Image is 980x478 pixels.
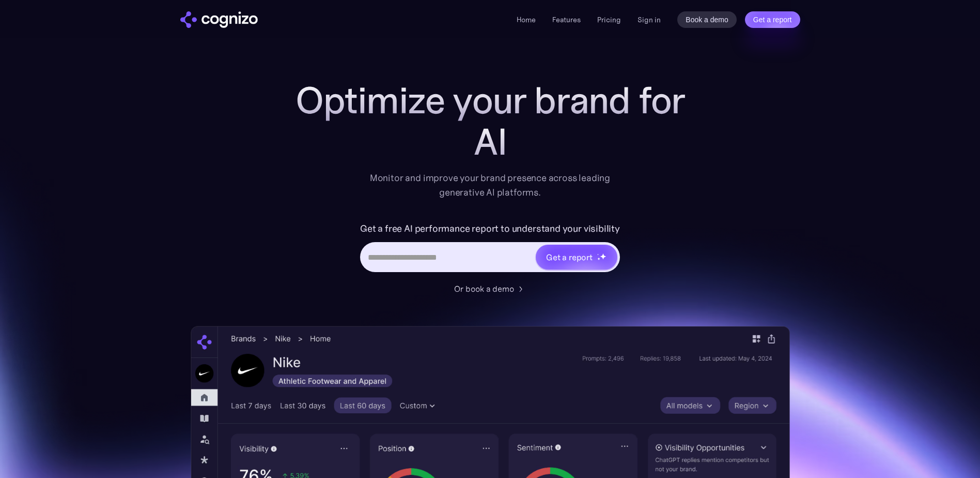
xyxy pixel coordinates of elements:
[360,220,620,277] form: Hero URL Input Form
[535,244,618,271] a: Get a reportstarstarstar
[597,257,601,261] img: star
[360,220,620,237] label: Get a free AI performance report to understand your visibility
[363,171,617,200] div: Monitor and improve your brand presence across leading generative AI platforms.
[180,11,258,28] a: home
[600,253,606,260] img: star
[597,15,621,24] a: Pricing
[284,80,697,121] h1: Optimize your brand for
[637,13,661,26] a: Sign in
[454,282,526,295] a: Or book a demo
[745,11,800,28] a: Get a report
[552,15,581,24] a: Features
[546,251,593,263] div: Get a report
[454,282,514,295] div: Or book a demo
[517,15,536,24] a: Home
[284,121,697,162] div: AI
[677,11,737,28] a: Book a demo
[180,11,258,28] img: cognizo logo
[597,253,599,255] img: star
